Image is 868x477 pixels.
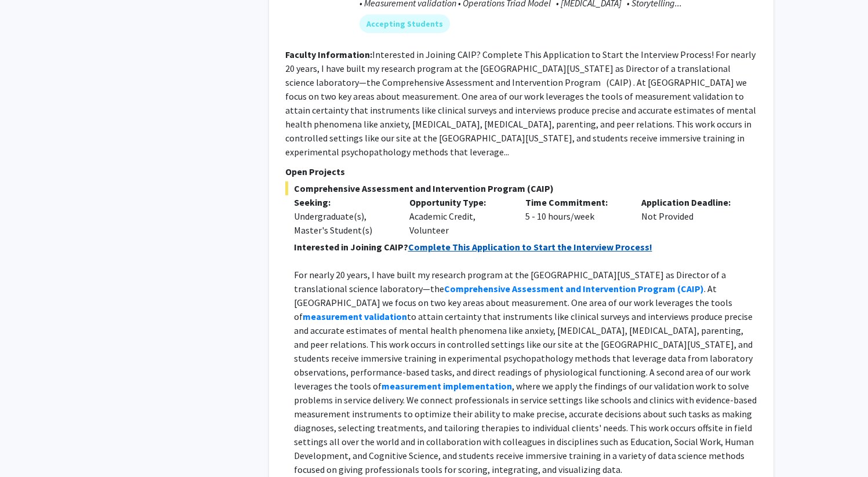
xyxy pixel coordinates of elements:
strong: (CAIP) [677,283,704,294]
a: Complete This Application to Start the Interview Process! [408,241,652,253]
p: Time Commitment: [525,195,624,209]
p: Opportunity Type: [409,195,508,209]
a: Comprehensive Assessment and Intervention Program (CAIP) [444,283,704,294]
div: Not Provided [633,195,749,237]
b: Faculty Information: [285,49,372,60]
span: Comprehensive Assessment and Intervention Program (CAIP) [285,181,757,195]
div: Academic Credit, Volunteer [401,195,517,237]
div: 5 - 10 hours/week [517,195,633,237]
strong: Comprehensive Assessment and Intervention Program [444,283,675,294]
p: For nearly 20 years, I have built my research program at the [GEOGRAPHIC_DATA][US_STATE] as Direc... [294,268,757,476]
p: Application Deadline: [641,195,740,209]
fg-read-more: Interested in Joining CAIP? Complete This Application to Start the Interview Process! For nearly ... [285,49,756,158]
a: measurement implementation [382,380,512,392]
strong: Interested in Joining CAIP? [294,241,408,253]
mat-chip: Accepting Students [359,14,450,33]
div: Undergraduate(s), Master's Student(s) [294,209,393,237]
iframe: Chat [9,425,49,468]
p: Open Projects [285,165,757,179]
p: Seeking: [294,195,393,209]
a: measurement validation [303,311,407,322]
